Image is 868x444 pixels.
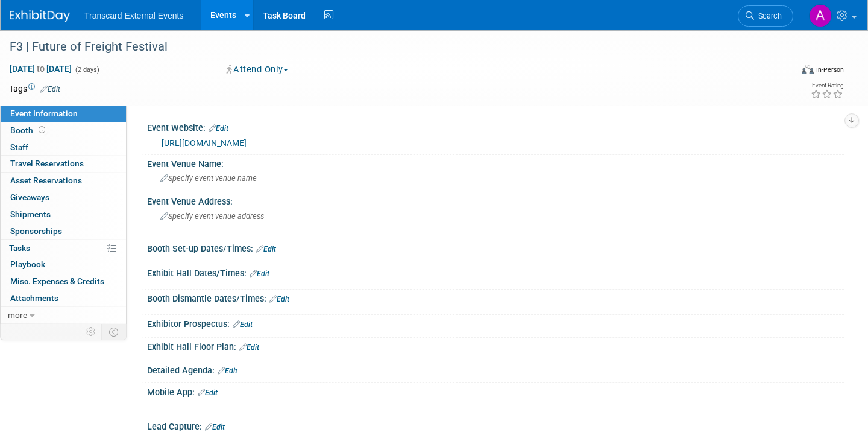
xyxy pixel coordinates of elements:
a: Edit [40,85,60,94]
a: Edit [209,124,228,133]
span: [DATE] [DATE] [9,63,72,74]
span: (2 days) [74,66,99,74]
td: Toggle Event Tabs [102,324,127,340]
a: Misc. Expenses & Credits [1,273,126,290]
div: Booth Set-up Dates/Times: [147,239,844,255]
span: to [35,64,46,74]
img: ExhibitDay [10,10,70,22]
a: Edit [256,245,276,253]
a: Edit [233,320,253,329]
a: Staff [1,139,126,156]
a: [URL][DOMAIN_NAME] [162,138,247,148]
a: Travel Reservations [1,156,126,172]
a: Asset Reservations [1,173,126,189]
button: Attend Only [222,63,293,76]
a: Edit [218,367,237,375]
a: Edit [198,388,218,397]
span: Booth [10,125,48,135]
div: Exhibit Hall Dates/Times: [147,264,844,280]
span: Shipments [10,209,51,219]
a: Playbook [1,256,126,273]
div: Event Format [720,63,844,81]
span: Giveaways [10,192,49,202]
span: Specify event venue address [160,212,264,221]
span: Event Information [10,109,78,118]
span: Specify event venue name [160,174,257,183]
span: Search [754,11,782,21]
a: Shipments [1,206,126,223]
a: Edit [250,270,269,278]
span: Attachments [10,293,58,303]
a: more [1,307,126,323]
span: Staff [10,142,28,152]
span: Transcard External Events [84,11,183,21]
span: Playbook [10,259,45,269]
div: Mobile App: [147,383,844,399]
td: Personalize Event Tab Strip [81,324,102,340]
div: Exhibit Hall Floor Plan: [147,338,844,354]
div: Event Venue Address: [147,192,844,208]
span: Travel Reservations [10,159,84,168]
span: Asset Reservations [10,176,82,185]
a: Sponsorships [1,223,126,239]
div: Lead Capture: [147,417,844,433]
img: Format-Inperson.png [802,65,814,74]
span: Sponsorships [10,226,62,236]
div: Detailed Agenda: [147,361,844,377]
a: Giveaways [1,189,126,206]
span: Misc. Expenses & Credits [10,276,104,286]
td: Tags [9,83,60,95]
div: F3 | Future of Freight Festival [5,36,773,58]
div: Booth Dismantle Dates/Times: [147,290,844,305]
a: Booth [1,122,126,139]
div: Exhibitor Prospectus: [147,315,844,331]
span: Tasks [9,243,30,253]
img: Ana Brahuta [809,4,832,27]
div: Event Venue Name: [147,155,844,170]
a: Attachments [1,290,126,306]
span: more [8,310,27,320]
div: In-Person [816,65,844,74]
a: Edit [239,343,259,352]
a: Edit [205,423,225,431]
div: Event Website: [147,119,844,135]
a: Tasks [1,240,126,256]
span: Booth not reserved yet [36,125,48,135]
div: Event Rating [811,83,843,89]
a: Event Information [1,106,126,122]
a: Search [738,5,793,27]
a: Edit [269,295,289,303]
